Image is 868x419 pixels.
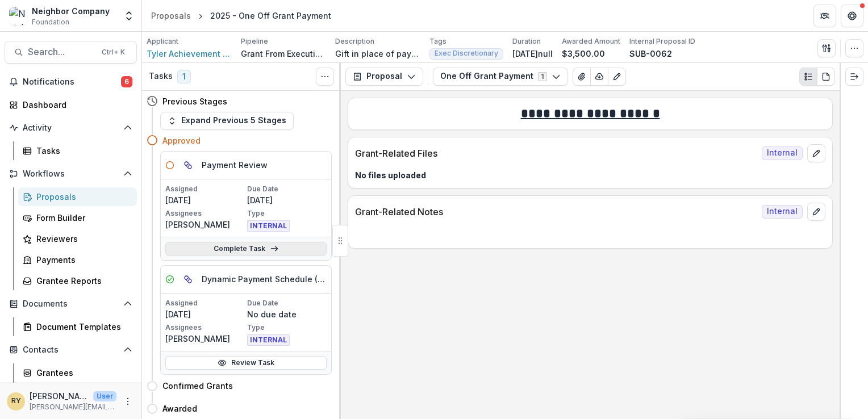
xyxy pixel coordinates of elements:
a: Document Templates [18,317,137,336]
button: edit [807,203,825,221]
p: Type [247,322,327,333]
div: Document Templates [36,321,128,333]
a: Reviewers [18,229,137,248]
a: Grantee Reports [18,271,137,290]
span: INTERNAL [247,334,290,346]
div: Tasks [36,145,128,157]
div: Neighbor Company [32,5,110,17]
a: Proposals [147,7,195,24]
p: Duration [512,36,541,47]
button: View dependent tasks [179,270,197,288]
span: Activity [23,123,119,133]
button: Proposal [345,68,423,86]
span: Exec Discretionary [435,49,498,57]
img: Neighbor Company [9,7,27,25]
button: Expand right [845,68,863,86]
p: Tags [429,36,446,47]
div: Grantees [36,367,128,379]
a: Tasks [18,141,137,160]
button: Open Documents [5,295,137,313]
span: Internal [762,146,803,160]
a: Review Task [165,356,327,370]
div: Payments [36,254,128,266]
h4: Confirmed Grants [162,380,233,392]
button: Get Help [841,5,863,27]
span: 6 [121,76,132,87]
p: $3,500.00 [562,48,605,60]
button: Partners [813,5,836,27]
p: [PERSON_NAME] [165,219,245,231]
p: [DATE] [247,194,327,206]
p: No files uploaded [355,169,825,181]
button: Open Workflows [5,165,137,183]
p: Description [335,36,374,47]
div: Ctrl + K [99,46,127,58]
span: Internal [762,205,803,219]
p: Grant From Executive Director [241,48,326,60]
button: Toggle View Cancelled Tasks [316,68,334,86]
button: View Attached Files [573,68,591,86]
h4: Awarded [162,403,197,414]
p: Assigned [165,298,245,308]
div: Grantee Reports [36,275,128,287]
button: Notifications6 [5,73,137,91]
p: [PERSON_NAME][EMAIL_ADDRESS][DOMAIN_NAME] [30,402,116,412]
span: INTERNAL [247,220,290,232]
p: Assignees [165,322,245,333]
button: Open Activity [5,119,137,137]
p: [DATE] [165,308,245,320]
p: Grant-Related Files [355,146,757,160]
p: No due date [247,308,327,320]
span: Foundation [32,17,69,27]
p: Assigned [165,184,245,194]
button: PDF view [817,68,835,86]
p: Due Date [247,298,327,308]
h4: Approved [162,135,201,146]
a: Dashboard [5,95,137,114]
p: SUB-0062 [629,48,672,60]
button: Open entity switcher [121,5,137,27]
a: Form Builder [18,208,137,227]
p: Type [247,208,327,219]
p: Internal Proposal ID [629,36,695,47]
a: Payments [18,250,137,269]
button: Parent task [179,156,197,174]
span: Contacts [23,345,119,355]
button: Search... [5,41,137,64]
p: [DATE] [165,194,245,206]
div: Proposals [36,191,128,203]
button: Plaintext view [799,68,817,86]
span: Notifications [23,77,121,87]
p: [PERSON_NAME] [165,333,245,345]
button: Edit as form [608,68,626,86]
span: Documents [23,299,119,309]
a: Proposals [18,187,137,206]
span: 1 [177,70,191,83]
nav: breadcrumb [147,7,336,24]
p: [DATE]null [512,48,553,60]
p: Pipeline [241,36,268,47]
h3: Tasks [149,72,173,81]
button: Expand Previous 5 Stages [160,112,294,130]
p: Applicant [147,36,178,47]
button: More [121,395,135,408]
span: Search... [28,47,95,57]
div: Rhonda Youngblood [11,397,21,405]
div: Dashboard [23,99,128,111]
div: Reviewers [36,233,128,245]
p: User [93,391,116,401]
h5: Dynamic Payment Schedule (Linked) [202,273,327,285]
div: 2025 - One Off Grant Payment [210,10,331,22]
p: Grant-Related Notes [355,205,757,219]
h4: Previous Stages [162,95,227,107]
a: Complete Task [165,242,327,255]
div: Proposals [151,10,191,22]
h5: Payment Review [202,159,268,171]
button: Open Contacts [5,341,137,359]
p: Gift in place of payment to [PERSON_NAME] for strategy session with [PERSON_NAME] and [PERSON_NAM... [335,48,420,60]
a: Tyler Achievement Center For Kids [147,48,232,60]
p: Due Date [247,184,327,194]
p: Awarded Amount [562,36,620,47]
a: Grantees [18,363,137,382]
